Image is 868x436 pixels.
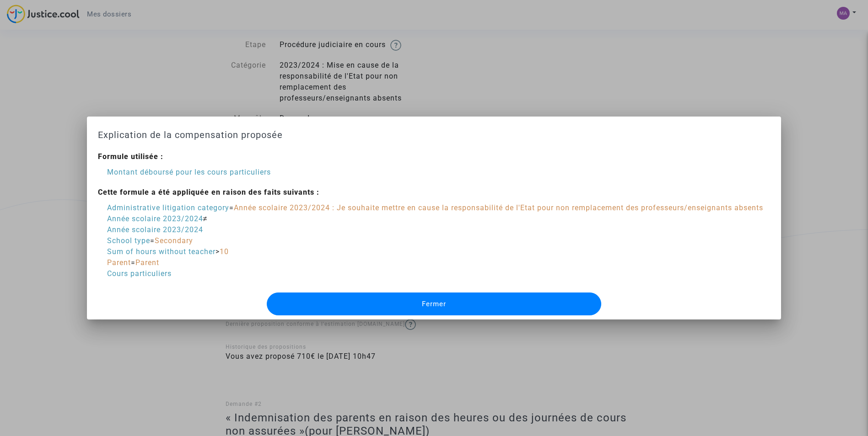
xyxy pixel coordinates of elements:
span: Parent [107,258,131,267]
span: Année scolaire 2023/2024 [107,225,203,234]
div: Cette formule a été appliquée en raison des faits suivants : [98,187,763,198]
span: Secondary [155,236,193,245]
span: > [216,247,220,256]
span: 10 [220,247,229,256]
span: Cours particuliers [107,269,172,278]
span: = [150,236,155,245]
span: Administrative litigation category [107,203,229,212]
span: Sum of hours without teacher [107,247,216,256]
span: School type [107,236,150,245]
span: Fermer [422,300,446,308]
div: Formule utilisée : [98,151,763,162]
span: Parent [135,258,159,267]
button: Fermer [267,292,601,315]
span: Année scolaire 2023/2024 [107,214,203,223]
span: = [131,258,135,267]
span: Montant déboursé pour les cours particuliers [107,168,271,176]
h1: Explication de la compensation proposée [98,128,771,142]
span: = [229,203,234,212]
span: ≠ [203,214,208,223]
span: Année scolaire 2023/2024 : Je souhaite mettre en cause la responsabilité de l'Etat pour non rempl... [234,203,763,212]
